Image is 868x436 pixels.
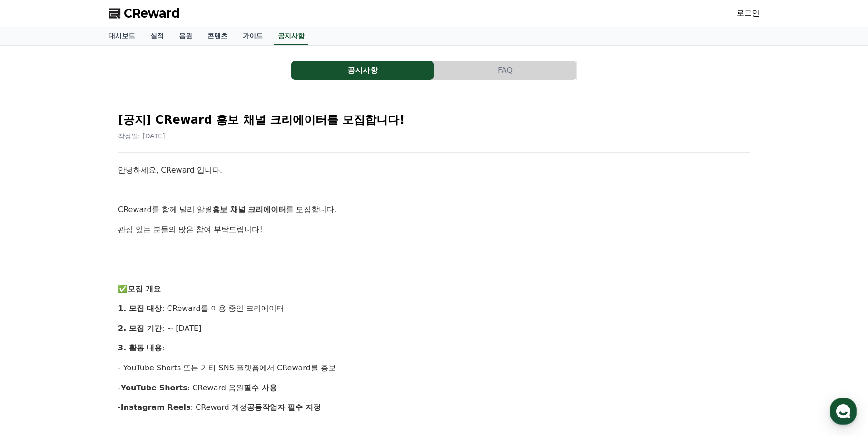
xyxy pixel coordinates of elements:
[434,61,576,80] button: FAQ
[247,403,321,412] strong: 공동작업자 필수 지정
[118,362,750,374] p: - YouTube Shorts 또는 기타 SNS 플랫폼에서 CReward를 홍보
[118,132,165,140] span: 작성일: [DATE]
[118,203,750,216] p: CReward를 함께 널리 알릴 를 모집합니다.
[118,164,750,176] p: 안녕하세요, CReward 입니다.
[235,27,270,45] a: 가이드
[171,27,200,45] a: 음원
[121,383,187,392] strong: YouTube Shorts
[291,61,434,80] a: 공지사항
[118,304,162,313] strong: 1. 모집 대상
[274,27,308,45] a: 공지사항
[118,322,750,335] p: : ~ [DATE]
[737,8,759,19] a: 로그인
[212,205,286,214] strong: 홍보 채널 크리에이터
[118,112,750,127] h2: [공지] CReward 홍보 채널 크리에이터를 모집합니다!
[121,403,191,412] strong: Instagram Reels
[108,6,180,21] a: CReward
[143,27,171,45] a: 실적
[118,401,750,414] p: - : CReward 계정
[124,6,180,21] span: CReward
[118,342,750,354] p: :
[118,343,162,352] strong: 3. 활동 내용
[244,383,277,392] strong: 필수 사용
[118,382,750,394] p: - : CReward 음원
[118,223,750,236] p: 관심 있는 분들의 많은 참여 부탁드립니다!
[118,302,750,315] p: : CReward를 이용 중인 크리에이터
[128,284,161,293] strong: 모집 개요
[200,27,235,45] a: 콘텐츠
[118,283,750,295] p: ✅
[118,324,162,333] strong: 2. 모집 기간
[101,27,143,45] a: 대시보드
[434,61,577,80] a: FAQ
[291,61,434,80] button: 공지사항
